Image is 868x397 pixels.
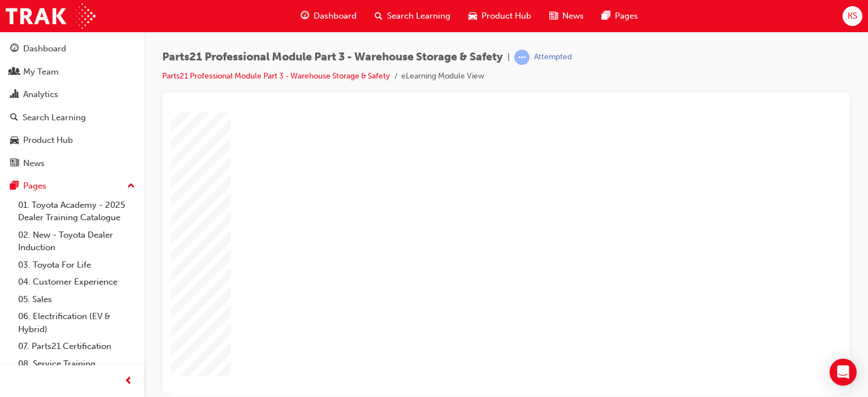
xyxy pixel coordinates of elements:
span: pages-icon [602,9,610,23]
a: search-iconSearch Learning [366,5,459,28]
a: pages-iconPages [593,5,647,28]
span: people-icon [10,67,19,77]
a: guage-iconDashboard [292,5,366,28]
a: Search Learning [5,107,140,128]
div: Search Learning [23,111,86,124]
a: 07. Parts21 Certification [14,338,140,355]
button: Pages [5,176,140,197]
span: Dashboard [314,10,357,23]
span: news-icon [10,159,19,169]
a: 08. Service Training [14,355,140,373]
span: Product Hub [481,10,531,23]
a: 01. Toyota Academy - 2025 Dealer Training Catalogue [14,197,140,226]
span: car-icon [468,9,477,23]
div: My Team [23,66,59,78]
a: Analytics [5,84,140,105]
a: 03. Toyota For Life [14,256,140,274]
span: Search Learning [387,10,450,23]
div: News [23,157,45,170]
span: guage-icon [10,44,19,54]
a: 02. New - Toyota Dealer Induction [14,226,140,256]
a: 06. Electrification (EV & Hybrid) [14,308,140,338]
span: prev-icon [124,374,133,389]
span: KS [848,10,857,23]
a: Product Hub [5,130,140,151]
button: DashboardMy TeamAnalyticsSearch LearningProduct HubNews [5,36,140,176]
span: search-icon [375,9,383,23]
a: My Team [5,62,140,82]
span: learningRecordVerb_ATTEMPT-icon [514,50,530,65]
span: news-icon [549,9,558,23]
img: Trak [6,3,96,29]
div: Analytics [23,88,58,101]
span: car-icon [10,136,19,146]
div: Dashboard [23,42,66,55]
li: eLearning Module View [401,70,484,83]
div: Product Hub [23,134,73,147]
span: chart-icon [10,90,19,100]
button: KS [843,6,862,26]
a: car-iconProduct Hub [459,5,540,28]
a: 04. Customer Experience [14,273,140,291]
span: News [562,10,584,23]
span: search-icon [10,113,18,123]
span: guage-icon [301,9,309,23]
span: up-icon [127,179,135,194]
span: Pages [615,10,638,23]
div: Open Intercom Messenger [830,359,857,386]
a: 05. Sales [14,291,140,308]
span: Parts21 Professional Module Part 3 - Warehouse Storage & Safety [162,51,503,64]
span: | [507,51,510,64]
a: Parts21 Professional Module Part 3 - Warehouse Storage & Safety [162,71,390,81]
a: Dashboard [5,38,140,59]
a: News [5,153,140,174]
div: Attempted [534,52,572,63]
div: Pages [23,180,46,193]
span: pages-icon [10,181,19,191]
a: news-iconNews [540,5,593,28]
